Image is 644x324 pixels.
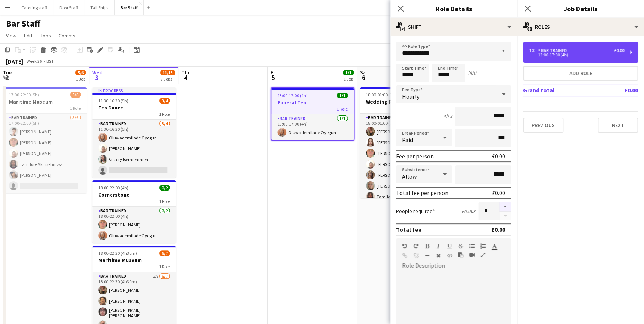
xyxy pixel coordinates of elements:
div: 4h x [443,113,452,120]
h3: Wedding Reception [360,98,444,105]
app-card-role: Bar trained2/218:00-22:00 (4h)[PERSON_NAME]Oluwademilade Oyegun [92,207,176,243]
div: 1 Job [343,76,353,82]
span: 18:00-22:00 (4h) [98,185,128,191]
span: Fri [271,69,277,76]
div: [DATE] [6,58,23,65]
h3: Tea Dance [92,104,176,111]
button: Underline [447,243,452,249]
td: £0.00 [603,84,638,96]
button: Horizontal Line [424,253,430,259]
div: £0.00 [492,189,505,197]
a: Comms [56,31,78,40]
span: 1/1 [337,93,348,98]
div: £0.00 x [461,208,475,215]
span: 2/2 [159,185,170,191]
div: Total fee [396,226,421,233]
button: HTML Code [447,253,452,259]
span: 4 [180,73,191,82]
h3: Maritime Museum [92,257,176,263]
span: 13:00-17:00 (4h) [277,93,308,98]
span: Allow [402,173,417,180]
span: Paid [402,136,413,144]
button: Clear Formatting [436,253,441,259]
span: 18:00-01:00 (7h) (Sun) [366,92,407,98]
span: Jobs [40,32,51,39]
button: Text Color [492,243,497,249]
span: 1 Role [159,198,170,204]
span: Wed [92,69,103,76]
span: 1 Role [159,264,170,269]
h3: Funeral Tea [271,99,354,106]
span: View [6,32,16,39]
span: 5 [270,73,277,82]
div: (4h) [468,70,476,76]
span: 11:30-16:30 (5h) [98,98,128,104]
span: 6/7 [159,250,170,256]
div: 13:00-17:00 (4h) [529,53,624,57]
app-job-card: 13:00-17:00 (4h)1/1Funeral Tea1 RoleBar trained1/113:00-17:00 (4h)Oluwademilade Oyegun [271,87,354,141]
span: 1 Role [337,106,348,112]
div: 3 Jobs [161,76,175,82]
span: Thu [181,69,191,76]
button: Fullscreen [480,252,486,258]
div: Shift [390,18,517,36]
span: Tue [3,69,12,76]
span: 1/1 [343,70,354,75]
div: Fee per person [396,152,434,160]
span: 2 [2,73,12,82]
app-job-card: 18:00-01:00 (7h) (Sun)9/10Wedding Reception1 RoleBar trained8A9/1018:00-01:00 (7h)[PERSON_NAME][P... [360,87,444,198]
h3: Cornerstone [92,191,176,198]
span: 1 Role [70,105,81,111]
div: BST [46,58,54,64]
app-card-role: Bar trained5/617:00-22:00 (5h)[PERSON_NAME][PERSON_NAME][PERSON_NAME]Tamilore Akinsehinwa[PERSON_... [3,114,87,193]
a: Edit [21,31,35,40]
span: Week 36 [25,58,43,64]
h1: Bar Staff [6,18,40,29]
div: Bar trained [538,48,570,53]
button: Previous [523,118,563,133]
app-card-role: Bar trained8A9/1018:00-01:00 (7h)[PERSON_NAME][PERSON_NAME][PERSON_NAME][PERSON_NAME][PERSON_NAME... [360,114,444,237]
button: Add role [523,66,638,81]
div: 1 x [529,48,538,53]
label: People required [396,208,435,215]
td: Grand total [523,84,603,96]
h3: Maritime Museum [3,98,87,105]
span: 3 [91,73,103,82]
span: 6 [359,73,368,82]
button: Redo [413,243,419,249]
button: Italic [436,243,441,249]
span: 5/6 [70,92,81,98]
span: 18:00-22:30 (4h30m) [98,250,137,256]
button: Paste as plain text [458,252,463,258]
button: Tall Ships [84,0,115,15]
button: Next [598,118,638,133]
div: £0.00 [614,48,624,53]
button: Increase [499,202,511,212]
span: 11/13 [160,70,175,75]
span: 17:00-22:00 (5h) [9,92,39,98]
button: Insert video [469,252,475,258]
div: Total fee per person [396,189,448,197]
button: Undo [402,243,407,249]
button: Strikethrough [458,243,463,249]
span: Sat [360,69,368,76]
button: Bar Staff [115,0,144,15]
a: View [3,31,19,40]
a: Jobs [37,31,54,40]
app-job-card: In progress11:30-16:30 (5h)3/4Tea Dance1 RoleBar trained3/411:30-16:30 (5h)Oluwademilade Oyegun[P... [92,87,176,178]
span: 5/6 [75,70,86,75]
button: Unordered List [469,243,475,249]
span: 1 Role [159,111,170,117]
app-card-role: Bar trained3/411:30-16:30 (5h)Oluwademilade Oyegun[PERSON_NAME]Victory Iserhienrhien [92,120,176,178]
div: In progress [92,87,176,93]
h3: Role Details [390,4,517,13]
app-job-card: 17:00-22:00 (5h)5/6Maritime Museum1 RoleBar trained5/617:00-22:00 (5h)[PERSON_NAME][PERSON_NAME][... [3,87,87,193]
button: Ordered List [480,243,486,249]
app-job-card: 18:00-22:00 (4h)2/2Cornerstone1 RoleBar trained2/218:00-22:00 (4h)[PERSON_NAME]Oluwademilade Oyegun [92,180,176,243]
div: Roles [517,18,644,36]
